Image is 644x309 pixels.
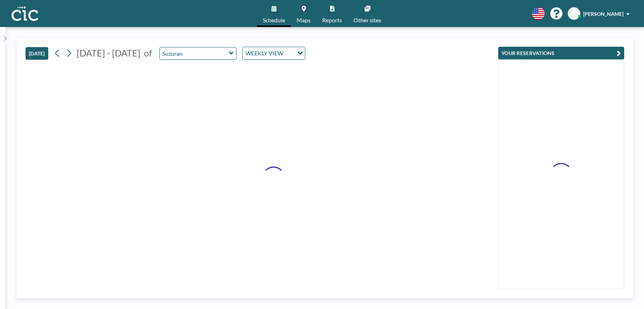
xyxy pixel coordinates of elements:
[77,47,140,58] span: [DATE] - [DATE]
[26,47,48,60] button: [DATE]
[297,17,311,23] span: Maps
[160,47,229,59] input: Suzuran
[285,49,293,58] input: Search for option
[244,49,285,58] span: WEEKLY VIEW
[498,47,624,59] button: YOUR RESERVATIONS
[243,47,305,59] div: Search for option
[263,17,285,23] span: Schedule
[12,6,38,21] img: organization-logo
[353,17,381,23] span: Other sites
[144,47,152,59] span: of
[322,17,342,23] span: Reports
[570,10,578,17] span: KM
[583,11,623,17] span: [PERSON_NAME]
